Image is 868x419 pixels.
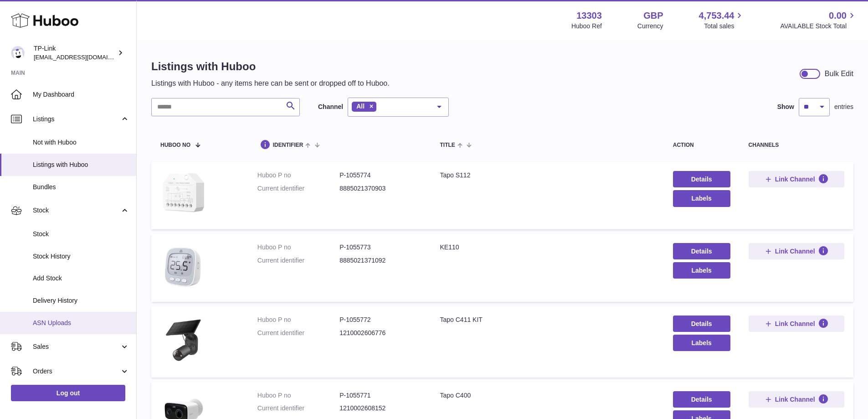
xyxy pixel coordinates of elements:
[571,22,602,31] div: Huboo Ref
[257,256,339,265] dt: Current identifier
[318,103,343,111] label: Channel
[33,90,129,99] span: My Dashboard
[273,142,303,148] span: identifier
[160,243,206,290] img: KE110
[339,243,421,252] dd: P-1055773
[257,243,339,252] dt: Huboo P no
[673,190,730,207] button: Labels
[749,316,844,332] button: Link Channel
[33,296,129,305] span: Delivery History
[33,138,129,147] span: Not with Huboo
[673,142,730,148] div: action
[440,243,654,252] div: KE110
[339,316,421,324] dd: P-1055772
[257,391,339,400] dt: Huboo P no
[749,243,844,259] button: Link Channel
[160,171,206,218] img: Tapo S112
[151,59,390,74] h1: Listings with Huboo
[775,320,815,328] span: Link Channel
[34,53,134,61] span: [EMAIL_ADDRESS][DOMAIN_NAME]
[576,10,602,22] strong: 13303
[749,391,844,408] button: Link Channel
[160,142,190,148] span: Huboo no
[775,175,815,183] span: Link Channel
[780,10,857,31] a: 0.00 AVAILABLE Stock Total
[11,46,25,60] img: gaby.chen@tp-link.com
[440,171,654,180] div: Tapo S112
[440,391,654,400] div: Tapo C400
[749,142,844,148] div: channels
[33,342,120,351] span: Sales
[33,252,129,261] span: Stock History
[33,115,120,124] span: Listings
[673,262,730,279] button: Labels
[704,22,745,31] span: Total sales
[160,316,206,366] img: Tapo C411 KIT
[834,103,853,111] span: entries
[339,171,421,180] dd: P-1055774
[257,329,339,337] dt: Current identifier
[780,22,857,31] span: AVAILABLE Stock Total
[699,10,734,22] span: 4,753.44
[339,184,421,193] dd: 8885021370903
[440,142,455,148] span: title
[257,171,339,180] dt: Huboo P no
[33,319,129,327] span: ASN Uploads
[643,10,663,22] strong: GBP
[151,78,390,88] p: Listings with Huboo - any items here can be sent or dropped off to Huboo.
[33,367,120,376] span: Orders
[825,69,853,79] div: Bulk Edit
[829,10,847,22] span: 0.00
[33,206,120,215] span: Stock
[257,316,339,324] dt: Huboo P no
[775,247,815,255] span: Link Channel
[749,171,844,187] button: Link Channel
[673,335,730,351] button: Labels
[33,230,129,238] span: Stock
[257,404,339,413] dt: Current identifier
[440,316,654,324] div: Tapo C411 KIT
[339,256,421,265] dd: 8885021371092
[777,103,794,111] label: Show
[673,243,730,259] a: Details
[339,329,421,337] dd: 1210002606776
[33,274,129,283] span: Add Stock
[33,160,129,169] span: Listings with Huboo
[11,385,125,401] a: Log out
[673,316,730,332] a: Details
[339,404,421,413] dd: 1210002608152
[356,103,365,110] span: All
[637,22,663,31] div: Currency
[775,395,815,403] span: Link Channel
[33,183,129,191] span: Bundles
[673,171,730,187] a: Details
[339,391,421,400] dd: P-1055771
[257,184,339,193] dt: Current identifier
[673,391,730,408] a: Details
[699,10,745,31] a: 4,753.44 Total sales
[34,44,116,62] div: TP-Link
